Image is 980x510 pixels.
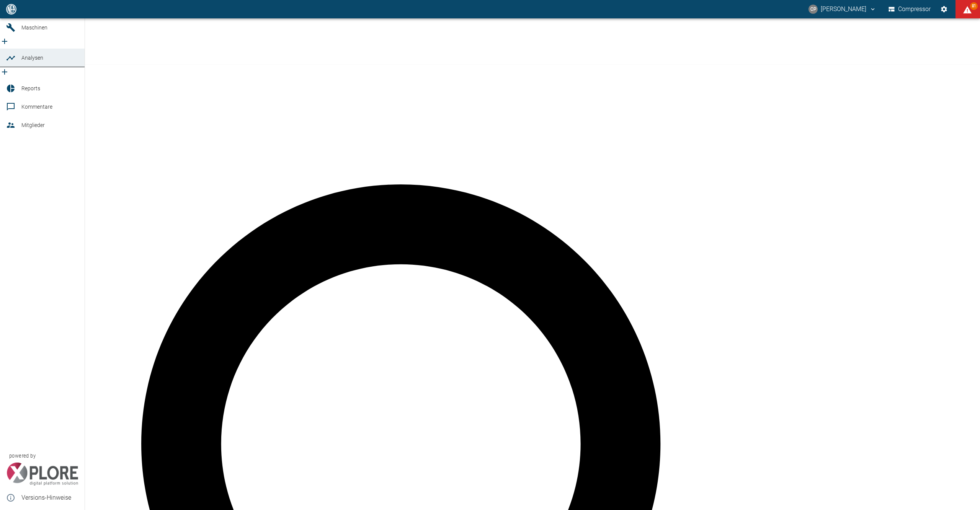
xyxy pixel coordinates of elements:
div: CP [808,5,818,14]
button: christoph.palm@neuman-esser.com [807,2,877,16]
h1: Analysen [21,26,980,45]
img: logo [5,4,17,14]
span: 81 [970,2,978,10]
span: powered by [9,452,36,459]
img: Xplore Logo [6,463,78,486]
button: Compressor [887,2,933,16]
span: Kommentare [21,104,52,110]
span: Versions-Hinweise [21,493,78,502]
span: Mitglieder [21,122,45,128]
span: Maschinen [21,24,47,31]
span: Reports [21,85,40,91]
button: Einstellungen [937,2,951,16]
span: Analysen [21,55,43,61]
